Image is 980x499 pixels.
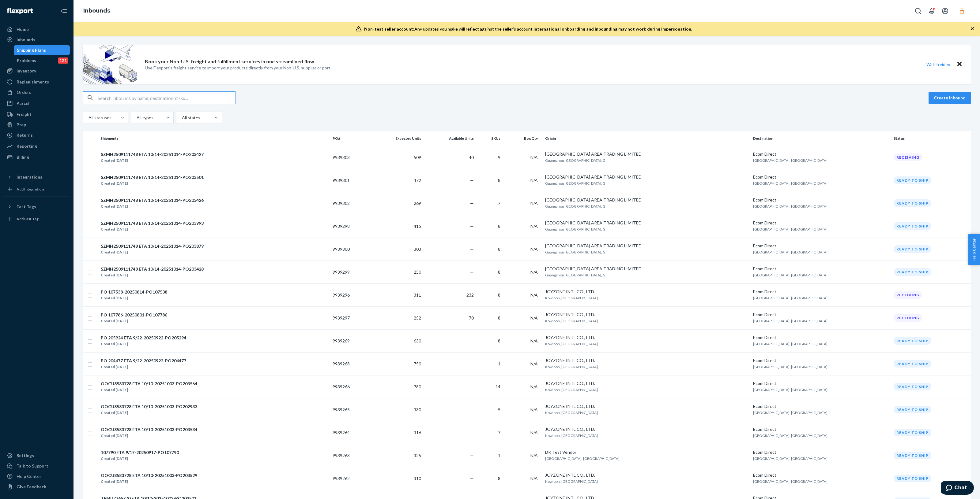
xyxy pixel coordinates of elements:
[545,181,605,186] span: Guangzhou [GEOGRAPHIC_DATA], G
[414,384,421,389] span: 780
[912,5,924,17] button: Open Search Box
[545,319,598,323] span: Kowloon, [GEOGRAPHIC_DATA]
[101,335,186,341] div: PO 205924 ETA 9/22-20250922-PO205294
[101,272,204,278] div: Created [DATE]
[330,261,369,283] td: 9939299
[98,131,330,146] th: Shipments
[414,224,421,229] span: 415
[498,361,500,366] span: 1
[753,410,827,415] span: [GEOGRAPHIC_DATA], [GEOGRAPHIC_DATA]
[894,268,931,276] div: Ready to ship
[753,472,889,478] div: Ecom Direct
[530,292,538,298] span: N/A
[145,58,315,65] p: Book your Non-U.S. freight and fulfillment services in one streamlined flow.
[78,2,115,20] ol: breadcrumbs
[498,430,500,435] span: 7
[469,315,474,320] span: 70
[753,403,889,409] div: Ecom Direct
[498,155,500,160] span: 9
[101,433,197,439] div: Created [DATE]
[894,452,931,459] div: Ready to ship
[894,360,931,368] div: Ready to ship
[101,472,197,479] div: OOCU8583728 ETA 10/10-20251003-PO203529
[414,269,421,275] span: 250
[922,60,954,69] button: Watch video
[498,178,500,183] span: 8
[369,131,424,146] th: Expected Units
[101,449,179,456] div: 107790 ETA 9/17-20250917-PO107790
[545,449,748,455] div: DK Test Vendor
[330,467,369,490] td: 9939262
[101,318,167,324] div: Created [DATE]
[181,115,182,121] input: All states
[476,131,506,146] th: SKUs
[17,89,31,95] div: Orders
[545,426,748,432] div: JOYZONE INTL CO., LTD.
[17,26,29,32] div: Home
[364,26,414,31] span: Non-test seller account:
[545,220,748,226] div: [GEOGRAPHIC_DATA] AREA TRADING LIMITED
[545,197,748,203] div: [GEOGRAPHIC_DATA] AREA TRADING LIMITED
[4,130,70,140] a: Returns
[753,220,889,226] div: Ecom Direct
[498,246,500,252] span: 8
[414,476,421,481] span: 310
[101,364,186,370] div: Created [DATE]
[753,266,889,272] div: Ecom Direct
[894,176,931,184] div: Ready to ship
[330,146,369,169] td: 9939303
[545,433,598,438] span: Kowloon, [GEOGRAPHIC_DATA]
[753,243,889,249] div: Ecom Direct
[533,26,692,31] span: International onboarding and inbounding may not work during impersonation.
[753,479,827,484] span: [GEOGRAPHIC_DATA], [GEOGRAPHIC_DATA]
[4,202,70,212] button: Fast Tags
[58,5,70,17] button: Close Navigation
[753,273,827,277] span: [GEOGRAPHIC_DATA], [GEOGRAPHIC_DATA]
[470,407,474,412] span: —
[545,364,598,369] span: Kowloon, [GEOGRAPHIC_DATA]
[530,476,538,481] span: N/A
[101,295,167,301] div: Created [DATE]
[753,380,889,386] div: Ecom Direct
[753,433,827,438] span: [GEOGRAPHIC_DATA], [GEOGRAPHIC_DATA]
[470,361,474,366] span: —
[330,169,369,192] td: 9939301
[17,453,34,459] div: Settings
[101,289,167,295] div: PO 107538-20250814-PO107538
[545,342,598,346] span: Kowloon, [GEOGRAPHIC_DATA]
[939,5,951,17] button: Open account menu
[753,387,827,392] span: [GEOGRAPHIC_DATA], [GEOGRAPHIC_DATA]
[545,158,605,163] span: Guangzhou [GEOGRAPHIC_DATA], G
[414,246,421,252] span: 303
[545,243,748,249] div: [GEOGRAPHIC_DATA] AREA TRADING LIMITED
[17,57,36,64] div: Problems
[545,312,748,318] div: JOYZONE INTL CO., LTD.
[414,178,421,183] span: 472
[894,291,922,299] div: Receiving
[101,410,197,416] div: Created [DATE]
[753,449,889,455] div: Ecom Direct
[545,403,748,409] div: JOYZONE INTL CO., LTD.
[498,407,500,412] span: 5
[545,204,605,209] span: Guangzhou [GEOGRAPHIC_DATA], G
[7,8,33,14] img: Flexport logo
[894,245,931,253] div: Ready to ship
[414,361,421,366] span: 750
[545,266,748,272] div: [GEOGRAPHIC_DATA] AREA TRADING LIMITED
[751,131,891,146] th: Destination
[101,203,204,209] div: Created [DATE]
[101,151,204,157] div: SZMH2509111748 ETA 10/14-20251014-PO203427
[414,201,421,206] span: 269
[968,234,980,265] button: Help Center
[530,178,538,183] span: N/A
[330,283,369,306] td: 9939296
[101,157,204,164] div: Created [DATE]
[136,115,137,121] input: All types
[83,7,110,14] a: Inbounds
[545,387,598,392] span: Kowloon, [GEOGRAPHIC_DATA]
[88,115,89,121] input: All statuses
[530,430,538,435] span: N/A
[414,292,421,298] span: 311
[753,289,889,295] div: Ecom Direct
[330,192,369,215] td: 9939302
